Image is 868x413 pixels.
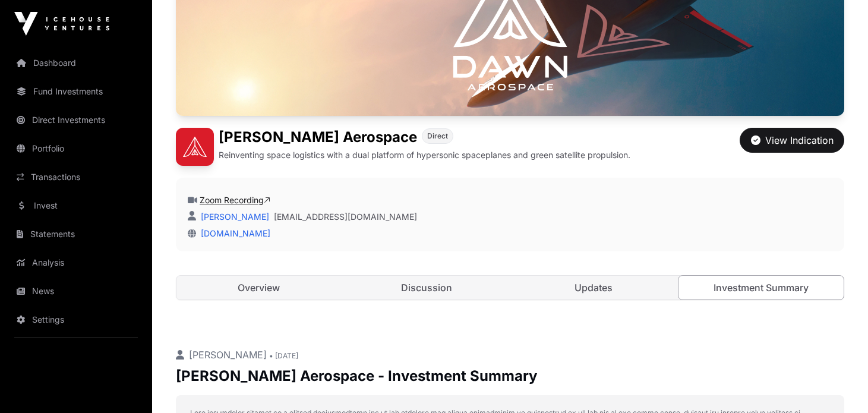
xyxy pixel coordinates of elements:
[10,193,143,219] a: Invest
[751,133,834,147] div: View Indication
[219,149,630,161] p: Reinventing space logistics with a dual platform of hypersonic spaceplanes and green satellite pr...
[10,278,143,304] a: News
[10,135,143,162] a: Portfolio
[809,356,868,413] iframe: Chat Widget
[176,128,214,166] img: Dawn Aerospace
[219,128,417,147] h1: [PERSON_NAME] Aerospace
[269,351,298,360] span: • [DATE]
[10,221,143,247] a: Statements
[427,131,448,141] span: Direct
[14,12,109,36] img: Icehouse Ventures Logo
[10,107,143,133] a: Direct Investments
[176,367,844,386] p: [PERSON_NAME] Aerospace - Investment Summary
[274,211,417,223] a: [EMAIL_ADDRESS][DOMAIN_NAME]
[10,50,143,76] a: Dashboard
[176,348,844,362] p: [PERSON_NAME]
[678,275,844,300] a: Investment Summary
[740,128,844,153] button: View Indication
[10,307,143,333] a: Settings
[196,228,270,238] a: [DOMAIN_NAME]
[198,212,269,222] a: [PERSON_NAME]
[10,250,143,276] a: Analysis
[512,276,677,299] a: Updates
[10,78,143,105] a: Fund Investments
[344,276,509,299] a: Discussion
[200,195,270,205] a: Zoom Recording
[176,276,342,299] a: Overview
[10,164,143,190] a: Transactions
[740,140,844,152] a: View Indication
[176,276,844,299] nav: Tabs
